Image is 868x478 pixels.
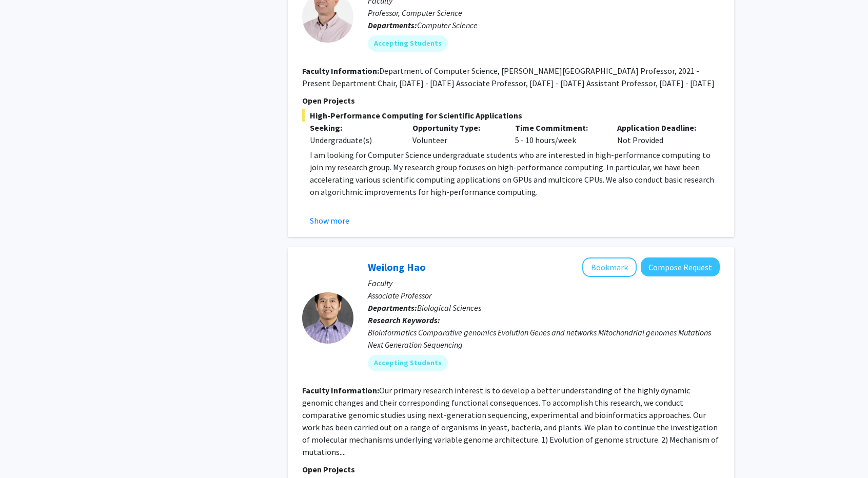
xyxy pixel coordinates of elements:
[368,35,448,52] mat-chip: Accepting Students
[302,66,715,88] fg-read-more: Department of Computer Science, [PERSON_NAME][GEOGRAPHIC_DATA] Professor, 2021 - Present Departme...
[302,66,379,76] b: Faculty Information:
[405,122,507,146] div: Volunteer
[302,94,720,107] p: Open Projects
[368,315,440,325] b: Research Keywords:
[302,109,720,122] span: High-Performance Computing for Scientific Applications
[368,20,417,30] b: Departments:
[368,277,720,289] p: Faculty
[8,432,44,470] iframe: Chat
[310,134,397,146] div: Undergraduate(s)
[302,463,720,475] p: Open Projects
[617,122,704,134] p: Application Deadline:
[302,385,719,457] fg-read-more: Our primary research interest is to develop a better understanding of the highly dynamic genomic ...
[641,257,720,276] button: Compose Request to Weilong Hao
[417,303,481,313] span: Biological Sciences
[368,326,720,351] div: Bioinformatics Comparative genomics Evolution Genes and networks Mitochondrial genomes Mutations ...
[507,122,610,146] div: 5 - 10 hours/week
[310,122,397,134] p: Seeking:
[310,214,349,227] button: Show more
[609,122,712,146] div: Not Provided
[368,355,448,371] mat-chip: Accepting Students
[368,303,417,313] b: Departments:
[417,20,478,30] span: Computer Science
[310,149,720,198] p: I am looking for Computer Science undergraduate students who are interested in high-performance c...
[302,385,379,395] b: Faculty Information:
[368,289,720,302] p: Associate Professor
[368,7,720,19] p: Professor, Computer Science
[515,122,602,134] p: Time Commitment:
[368,261,426,273] a: Weilong Hao
[412,122,500,134] p: Opportunity Type:
[582,257,637,277] button: Add Weilong Hao to Bookmarks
